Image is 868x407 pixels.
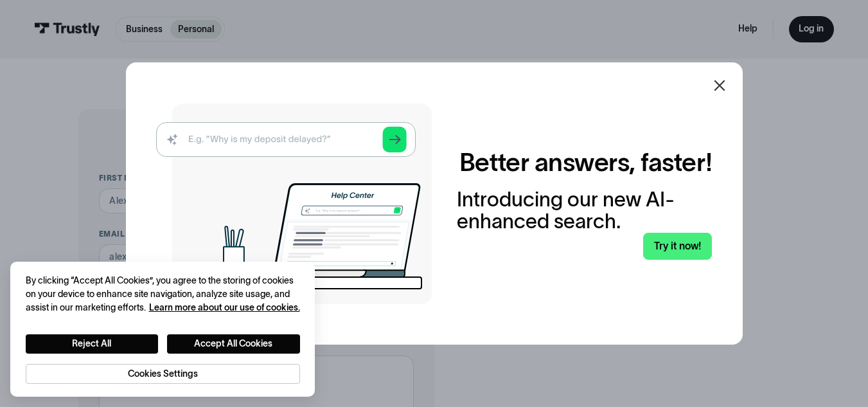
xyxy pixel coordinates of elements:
button: Cookies Settings [26,364,300,384]
div: Cookie banner [10,262,315,397]
div: Privacy [26,274,300,384]
button: Reject All [26,334,159,354]
div: Introducing our new AI-enhanced search. [457,188,712,233]
a: More information about your privacy, opens in a new tab [149,302,300,312]
h2: Better answers, faster! [459,147,712,177]
button: Accept All Cookies [167,334,300,354]
div: By clicking “Accept All Cookies”, you agree to the storing of cookies on your device to enhance s... [26,274,300,314]
a: Try it now! [643,233,712,260]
